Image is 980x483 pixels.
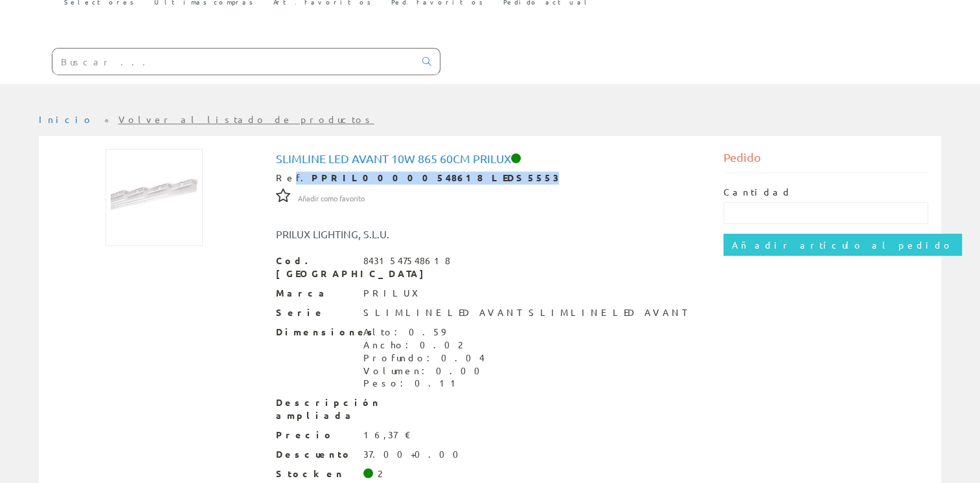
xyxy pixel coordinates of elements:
span: Precio [276,429,354,442]
a: Volver al listado de productos [119,113,374,125]
div: 8431547548618 [363,254,450,267]
span: Serie [276,306,354,319]
div: 2 [378,467,382,480]
strong: PPRIL00000548618 LEDS5553 [312,172,559,183]
div: Ancho: 0.02 [363,339,488,352]
div: 37.00+0.00 [363,448,466,461]
input: Buscar ... [52,49,415,74]
h1: Slimline led avant 10w 865 60cm Prilux [276,152,705,165]
span: Dimensiones [276,326,354,339]
span: Añadir como favorito [298,194,365,204]
div: PRILUX LIGHTING, S.L.U. [266,227,527,241]
img: Foto artículo Slimline led avant 10w 865 60cm Prilux (150x150) [106,149,203,246]
div: PRILUX [363,287,426,300]
div: Ref. [276,172,705,185]
span: Descripción ampliada [276,396,354,422]
input: Añadir artículo al pedido [724,234,962,256]
div: Peso: 0.11 [363,377,488,390]
a: Inicio [39,113,94,125]
label: Cantidad [724,186,792,199]
span: Marca [276,287,354,300]
div: Profundo: 0.04 [363,352,488,365]
span: Descuento [276,448,354,461]
div: SLIMLINE LED AVANT SLIMLINE LED AVANT [363,306,686,319]
div: Alto: 0.59 [363,326,488,339]
div: Volumen: 0.00 [363,365,488,377]
div: 16,37 € [363,429,411,442]
a: Añadir como favorito [298,192,365,203]
div: Pedido [724,149,928,173]
span: Cod. [GEOGRAPHIC_DATA] [276,254,354,280]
